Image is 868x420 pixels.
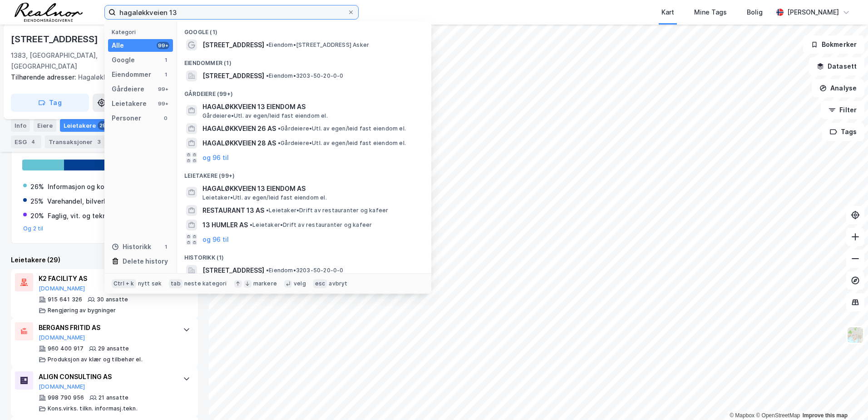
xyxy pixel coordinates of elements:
[11,50,159,72] div: 1383, [GEOGRAPHIC_DATA], [GEOGRAPHIC_DATA]
[45,135,107,148] div: Transaksjoner
[266,267,269,274] span: •
[157,42,169,49] div: 99+
[266,267,344,274] span: Eiendom • 3203-50-20-0-0
[98,121,108,130] div: 29
[694,7,727,18] div: Mine Tags
[39,334,85,341] button: [DOMAIN_NAME]
[329,280,347,287] div: avbryt
[202,234,229,245] button: og 96 til
[157,100,169,107] div: 99+
[48,356,143,363] div: Produksjon av klær og tilbehør el.
[162,71,169,78] div: 1
[48,345,84,352] div: 960 400 917
[177,165,431,181] div: Leietakere (99+)
[823,376,868,420] iframe: Chat Widget
[116,5,347,19] input: Søk på adresse, matrikkel, gårdeiere, leietakere eller personer
[30,210,44,221] div: 20%
[278,125,281,132] span: •
[39,273,174,284] div: K2 FACILITY AS
[803,412,848,419] a: Improve this map
[11,119,30,132] div: Info
[266,207,388,214] span: Leietaker • Drift av restauranter og kafeer
[787,7,839,18] div: [PERSON_NAME]
[39,322,174,333] div: BERGANS FRITID AS
[48,181,146,192] div: Informasjon og kommunikasjon
[48,394,84,401] div: 998 790 956
[112,98,147,109] div: Leietakere
[756,412,800,419] a: OpenStreetMap
[278,140,281,146] span: •
[94,137,104,146] div: 3
[313,279,327,288] div: esc
[138,280,162,287] div: nytt søk
[112,279,136,288] div: Ctrl + k
[202,220,248,230] span: 13 HUMLER AS
[99,394,128,401] div: 21 ansatte
[747,7,763,18] div: Bolig
[11,32,100,46] div: [STREET_ADDRESS]
[202,101,420,112] span: HAGALØKKVEIEN 13 EIENDOM AS
[30,196,44,207] div: 25%
[847,326,864,344] img: Z
[202,70,264,81] span: [STREET_ADDRESS]
[162,243,169,250] div: 1
[822,123,864,141] button: Tags
[177,52,431,69] div: Eiendommer (1)
[803,35,864,54] button: Bokmerker
[294,280,306,287] div: velg
[253,280,277,287] div: markere
[48,405,138,412] div: Kons.virks. tilkn. informasj.tekn.
[48,210,153,221] div: Faglig, vit. og tekn. tjenesteyting
[250,221,252,228] span: •
[278,125,406,132] span: Gårdeiere • Utl. av egen/leid fast eiendom el.
[202,138,276,149] span: HAGALØKKVEIEN 28 AS
[202,112,328,120] span: Gårdeiere • Utl. av egen/leid fast eiendom el.
[661,7,674,18] div: Kart
[266,72,344,80] span: Eiendom • 3203-50-20-0-0
[48,307,116,314] div: Rengjøring av bygninger
[278,140,406,147] span: Gårdeiere • Utl. av egen/leid fast eiendom el.
[112,69,151,80] div: Eiendommer
[11,255,198,265] div: Leietakere (29)
[266,72,269,79] span: •
[29,137,38,146] div: 4
[23,225,44,232] button: Og 2 til
[202,205,264,216] span: RESTAURANT 13 AS
[60,119,112,132] div: Leietakere
[30,181,44,192] div: 26%
[47,196,128,207] div: Varehandel, bilverksteder
[821,101,864,119] button: Filter
[15,3,83,22] img: realnor-logo.934646d98de889bb5806.png
[112,55,135,65] div: Google
[266,207,269,214] span: •
[177,83,431,100] div: Gårdeiere (99+)
[11,135,41,148] div: ESG
[112,113,141,124] div: Personer
[169,279,182,288] div: tab
[39,383,85,390] button: [DOMAIN_NAME]
[809,57,864,75] button: Datasett
[184,280,227,287] div: neste kategori
[112,29,173,35] div: Kategori
[202,183,420,194] span: HAGALØKKVEIEN 13 EIENDOM AS
[112,40,124,51] div: Alle
[177,21,431,38] div: Google (1)
[202,194,327,201] span: Leietaker • Utl. av egen/leid fast eiendom el.
[812,79,864,97] button: Analyse
[266,41,269,48] span: •
[112,84,144,95] div: Gårdeiere
[48,296,82,303] div: 915 641 326
[162,115,169,122] div: 0
[202,152,229,163] button: og 96 til
[34,119,56,132] div: Eiere
[157,85,169,93] div: 99+
[98,345,129,352] div: 29 ansatte
[162,56,169,64] div: 1
[266,41,369,49] span: Eiendom • [STREET_ADDRESS] Asker
[202,123,276,134] span: HAGALØKKVEIEN 26 AS
[11,73,78,81] span: Tilhørende adresser:
[11,94,89,112] button: Tag
[97,296,128,303] div: 30 ansatte
[823,376,868,420] div: Kontrollprogram for chat
[112,241,151,252] div: Historikk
